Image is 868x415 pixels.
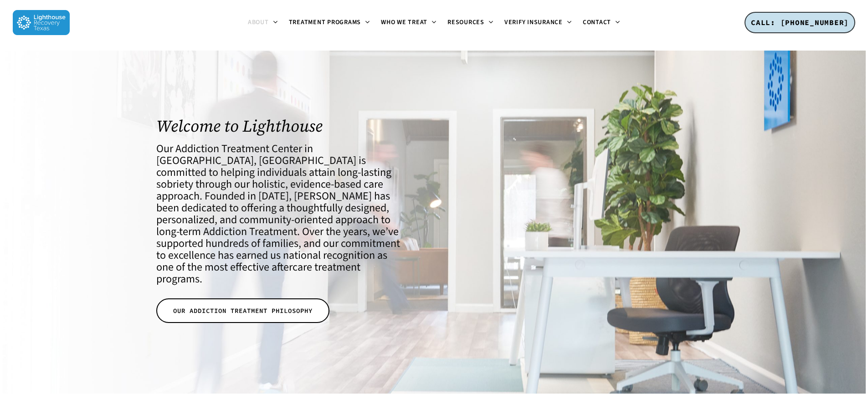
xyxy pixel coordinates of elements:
a: Resources [442,19,499,26]
img: Lighthouse Recovery Texas [13,10,70,35]
a: OUR ADDICTION TREATMENT PHILOSOPHY [156,298,329,323]
span: Resources [447,18,484,27]
span: Treatment Programs [289,18,361,27]
a: CALL: [PHONE_NUMBER] [745,12,855,34]
span: Verify Insurance [504,18,563,27]
a: Who We Treat [375,19,442,26]
a: About [242,19,283,26]
a: Verify Insurance [499,19,577,26]
span: CALL: [PHONE_NUMBER] [751,18,849,27]
span: OUR ADDICTION TREATMENT PHILOSOPHY [173,306,313,315]
h1: Welcome to Lighthouse [156,117,406,135]
a: Treatment Programs [283,19,376,26]
span: Who We Treat [381,18,427,27]
h4: Our Addiction Treatment Center in [GEOGRAPHIC_DATA], [GEOGRAPHIC_DATA] is committed to helping in... [156,143,406,285]
span: Contact [583,18,611,27]
a: Contact [577,19,626,26]
span: About [248,18,269,27]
